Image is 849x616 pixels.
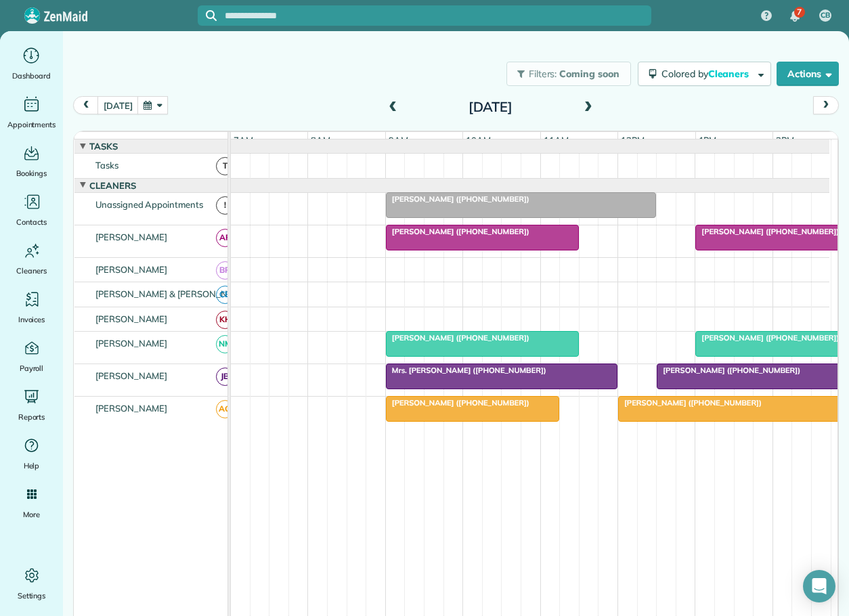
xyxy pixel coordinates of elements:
a: Appointments [5,93,58,131]
span: Unassigned Appointments [93,199,206,210]
span: Help [24,459,40,472]
span: Payroll [20,361,44,375]
span: 9am [386,135,411,146]
span: Mrs. [PERSON_NAME] ([PHONE_NUMBER]) [385,366,547,375]
span: [PERSON_NAME] [93,370,171,381]
a: Help [5,435,58,472]
div: 7 unread notifications [781,1,809,31]
span: [PERSON_NAME] ([PHONE_NUMBER]) [385,227,530,236]
span: [PERSON_NAME] [93,403,171,414]
span: [PERSON_NAME] ([PHONE_NUMBER]) [656,366,801,375]
a: Reports [5,386,58,424]
span: Dashboard [12,69,51,83]
a: Invoices [5,288,58,326]
span: Contacts [16,215,47,229]
span: [PERSON_NAME] [93,264,171,275]
span: 10am [463,135,494,146]
span: JB [216,368,234,386]
span: [PERSON_NAME] ([PHONE_NUMBER]) [385,398,530,408]
span: AF [216,229,234,247]
span: [PERSON_NAME] [93,313,171,324]
button: Focus search [198,10,217,21]
span: Cleaners [87,180,139,191]
span: [PERSON_NAME] [93,338,171,349]
span: Appointments [7,118,56,131]
span: Reports [18,410,45,424]
a: Dashboard [5,45,58,83]
span: 8am [308,135,333,146]
a: Bookings [5,142,58,180]
span: 11am [541,135,571,146]
a: Payroll [5,337,58,375]
svg: Focus search [206,10,217,21]
span: [PERSON_NAME] ([PHONE_NUMBER]) [385,333,530,343]
span: 2pm [773,135,797,146]
span: ! [216,196,234,215]
span: 1pm [696,135,720,146]
span: [PERSON_NAME] [93,232,171,242]
button: next [813,96,839,114]
span: [PERSON_NAME] ([PHONE_NUMBER]) [695,227,840,236]
span: Tasks [93,160,121,171]
button: Colored byCleaners [638,62,771,86]
a: Contacts [5,191,58,229]
span: Filters: [529,68,557,80]
button: prev [73,96,99,114]
span: T [216,157,234,175]
span: KH [216,311,234,329]
button: [DATE] [97,96,138,114]
span: Tasks [87,141,121,152]
span: 7 [797,7,802,18]
span: Cleaners [16,264,47,278]
span: [PERSON_NAME] & [PERSON_NAME] [93,288,253,299]
span: [PERSON_NAME] ([PHONE_NUMBER]) [617,398,762,408]
span: 12pm [618,135,647,146]
span: Coming soon [559,68,620,80]
span: [PERSON_NAME] ([PHONE_NUMBER]) [385,194,530,204]
span: 7am [231,135,256,146]
div: Open Intercom Messenger [803,570,835,602]
span: [PERSON_NAME] ([PHONE_NUMBER]) [695,333,840,343]
span: CB [821,10,830,21]
span: BR [216,261,234,280]
span: Invoices [18,313,45,326]
a: Cleaners [5,240,58,278]
span: AG [216,400,234,418]
span: NM [216,335,234,353]
span: Colored by [661,68,754,80]
span: More [23,508,40,521]
span: Bookings [16,167,47,180]
span: Settings [18,589,46,602]
h2: [DATE] [406,100,575,114]
span: CB [216,286,234,304]
a: Settings [5,565,58,602]
button: Actions [777,62,839,86]
span: Cleaners [708,68,752,80]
